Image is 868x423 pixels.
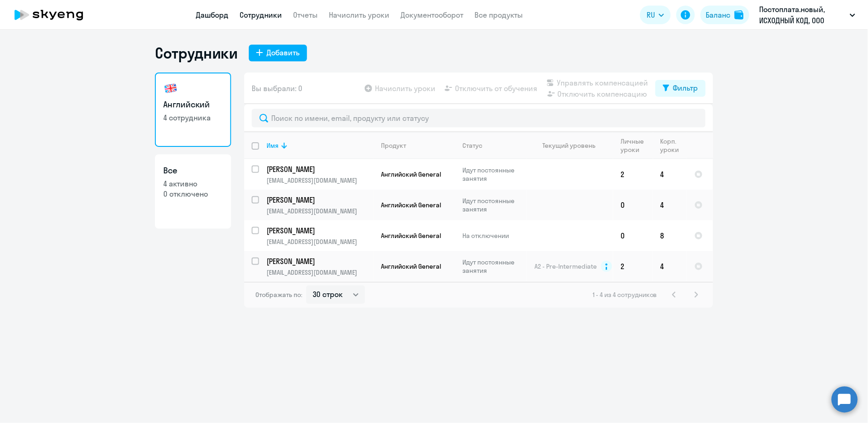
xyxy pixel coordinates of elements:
[255,291,302,299] span: Отображать по:
[267,268,373,277] p: [EMAIL_ADDRESS][DOMAIN_NAME]
[474,10,523,20] a: Все продукты
[249,45,307,61] button: Добавить
[653,190,687,220] td: 4
[163,189,223,199] p: 0 отключено
[462,141,482,150] div: Статус
[462,231,526,240] p: На отключении
[381,231,441,240] span: Английский General
[640,6,671,24] button: RU
[267,176,373,185] p: [EMAIL_ADDRESS][DOMAIN_NAME]
[647,9,655,20] span: RU
[267,225,372,236] p: [PERSON_NAME]
[613,251,653,282] td: 2
[760,4,846,26] p: Постоплата.новый, ИСХОДНЫЙ КОД, ООО
[240,10,282,20] a: Сотрудники
[535,262,597,271] span: A2 - Pre-Intermediate
[661,137,687,154] div: Корп. уроки
[462,258,526,275] p: Идут постоянные занятия
[267,225,373,236] a: [PERSON_NAME]
[621,137,647,154] div: Личные уроки
[534,141,613,150] div: Текущий уровень
[267,164,372,174] p: [PERSON_NAME]
[155,154,231,229] a: Все4 активно0 отключено
[381,262,441,271] span: Английский General
[381,201,441,209] span: Английский General
[653,159,687,190] td: 4
[267,256,373,266] a: [PERSON_NAME]
[163,165,223,177] h3: Все
[613,159,653,190] td: 2
[381,141,454,150] div: Продукт
[734,10,744,20] img: balance
[462,166,526,183] p: Идут постоянные занятия
[267,164,373,174] a: [PERSON_NAME]
[155,44,238,62] h1: Сотрудники
[267,47,300,58] div: Добавить
[755,4,860,26] button: Постоплата.новый, ИСХОДНЫЙ КОД, ООО
[655,80,706,97] button: Фильтр
[163,178,223,189] p: 4 активно
[252,109,706,127] input: Поиск по имени, email, продукту или статусу
[267,141,373,150] div: Имя
[593,291,657,299] span: 1 - 4 из 4 сотрудников
[673,82,698,93] div: Фильтр
[267,256,372,266] p: [PERSON_NAME]
[267,207,373,215] p: [EMAIL_ADDRESS][DOMAIN_NAME]
[267,195,373,205] a: [PERSON_NAME]
[267,238,373,246] p: [EMAIL_ADDRESS][DOMAIN_NAME]
[706,9,731,20] div: Баланс
[653,251,687,282] td: 4
[381,141,406,150] div: Продукт
[613,220,653,251] td: 0
[543,141,596,150] div: Текущий уровень
[163,81,178,96] img: english
[381,170,441,178] span: Английский General
[155,73,231,147] a: Английский4 сотрудника
[163,112,223,123] p: 4 сотрудника
[661,137,681,154] div: Корп. уроки
[252,83,302,94] span: Вы выбрали: 0
[196,10,228,20] a: Дашборд
[293,10,318,20] a: Отчеты
[613,190,653,220] td: 0
[462,141,526,150] div: Статус
[653,220,687,251] td: 8
[462,197,526,213] p: Идут постоянные занятия
[401,10,463,20] a: Документооборот
[701,6,749,24] button: Балансbalance
[163,99,223,111] h3: Английский
[621,137,653,154] div: Личные уроки
[329,10,389,20] a: Начислить уроки
[267,141,279,150] div: Имя
[267,195,372,205] p: [PERSON_NAME]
